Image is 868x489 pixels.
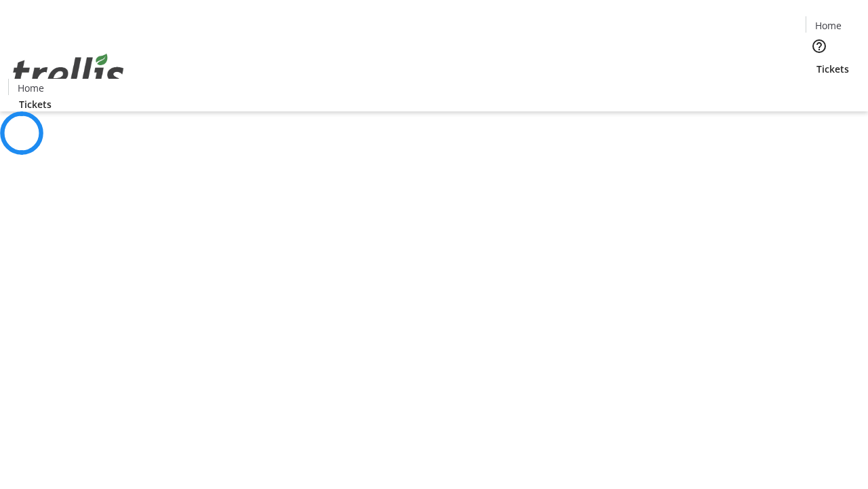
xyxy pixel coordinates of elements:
button: Cart [806,76,833,103]
img: Orient E2E Organization 62NfgGhcA5's Logo [8,39,129,107]
span: Tickets [19,97,52,111]
a: Home [9,81,52,95]
span: Home [815,18,842,33]
span: Home [18,81,44,95]
a: Tickets [806,62,860,76]
button: Help [806,33,833,60]
a: Tickets [8,97,62,111]
span: Tickets [816,62,849,76]
a: Home [806,18,850,33]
